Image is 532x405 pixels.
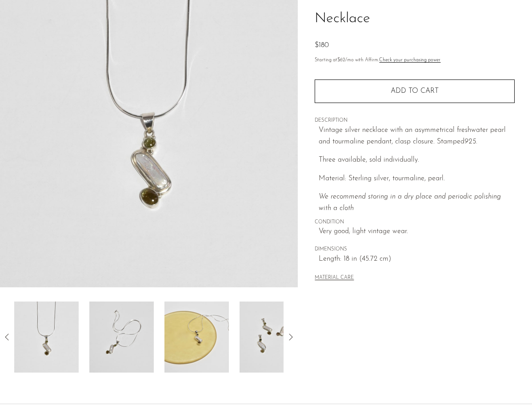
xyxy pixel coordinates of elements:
[240,302,304,373] img: Tourmaline Pearl Pendant Necklace
[319,254,515,265] span: Length: 18 in (45.72 cm)
[315,218,515,226] span: CONDITION
[319,193,501,212] i: We recommend storing in a dry place and periodic polishing with a cloth
[315,42,329,49] span: $180
[319,226,515,238] span: Very good; light vintage wear.
[315,56,515,64] p: Starting at /mo with Affirm.
[391,87,439,95] span: Add to cart
[319,155,515,166] p: Three available, sold individually.
[14,302,79,373] img: Tourmaline Pearl Pendant Necklace
[315,79,515,103] button: Add to cart
[464,138,477,145] em: 925.
[164,302,229,373] img: Tourmaline Pearl Pendant Necklace
[319,125,515,147] p: Vintage silver necklace with an asymmetrical freshwater pearl and tourmaline pendant, clasp closu...
[315,275,354,282] button: MATERIAL CARE
[379,58,440,63] a: Check your purchasing power - Learn more about Affirm Financing (opens in modal)
[315,117,515,125] span: DESCRIPTION
[89,302,154,373] img: Tourmaline Pearl Pendant Necklace
[315,246,515,254] span: DIMENSIONS
[319,173,515,185] p: Material: Sterling silver, tourmaline, pearl.
[337,58,345,63] span: $62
